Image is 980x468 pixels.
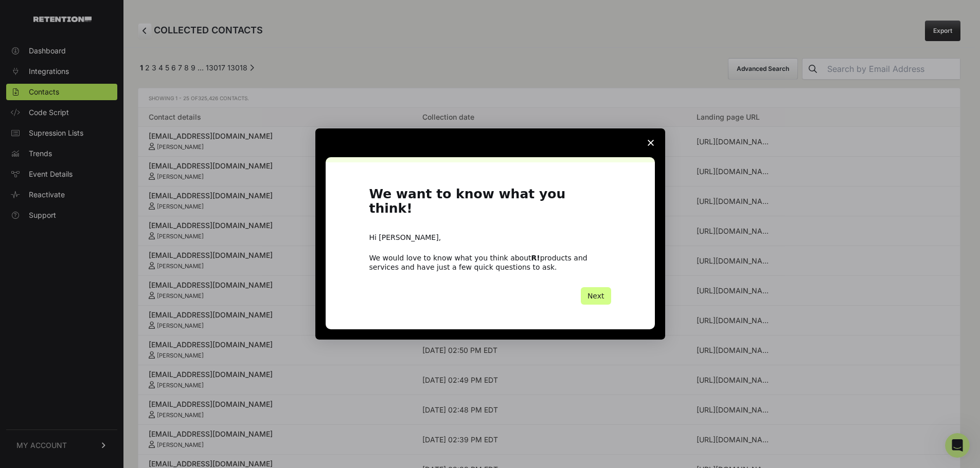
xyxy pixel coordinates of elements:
[636,128,665,157] span: Close survey
[369,253,611,272] div: We would love to know what you think about products and services and have just a few quick questi...
[369,187,611,222] h1: We want to know what you think!
[369,233,611,243] div: Hi [PERSON_NAME],
[531,254,540,262] b: R!
[581,287,611,305] button: Next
